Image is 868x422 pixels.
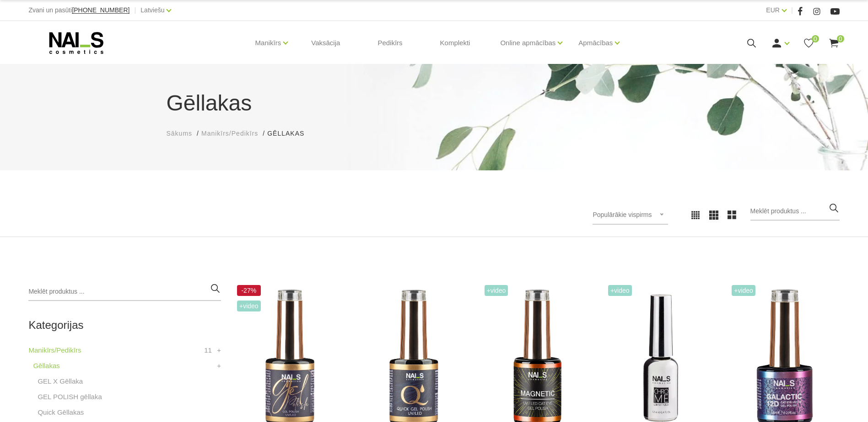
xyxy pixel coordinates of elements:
[237,301,261,311] span: +Video
[267,129,313,138] li: Gēllakas
[134,5,136,16] span: |
[828,37,840,49] a: 0
[433,21,478,65] a: Komplekti
[766,5,780,16] a: EUR
[837,35,844,42] span: 0
[370,21,410,65] a: Pedikīrs
[140,5,164,16] a: Latviešu
[33,360,59,371] a: Gēllakas
[28,319,221,331] h2: Kategorijas
[803,37,814,49] a: 0
[304,21,347,65] a: Vaksācija
[608,285,632,296] span: +Video
[578,25,613,61] a: Apmācības
[485,285,508,296] span: +Video
[237,285,261,296] span: -27%
[167,130,193,137] span: Sākums
[217,360,221,371] a: +
[812,35,819,42] span: 0
[28,5,129,16] div: Zvani un pasūti
[791,5,793,16] span: |
[217,345,221,356] a: +
[201,129,258,138] a: Manikīrs/Pedikīrs
[255,25,281,61] a: Manikīrs
[38,391,102,402] a: GEL POLISH gēllaka
[72,7,129,14] a: [PHONE_NUMBER]
[750,202,840,221] input: Meklēt produktus ...
[201,130,258,137] span: Manikīrs/Pedikīrs
[28,345,81,356] a: Manikīrs/Pedikīrs
[167,129,193,138] a: Sākums
[204,345,212,356] span: 11
[38,407,84,418] a: Quick Gēllakas
[38,376,83,387] a: GEL X Gēllaka
[167,87,702,120] h1: Gēllakas
[732,285,755,296] span: +Video
[500,25,555,61] a: Online apmācības
[28,283,221,301] input: Meklēt produktus ...
[593,211,652,218] span: Populārākie vispirms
